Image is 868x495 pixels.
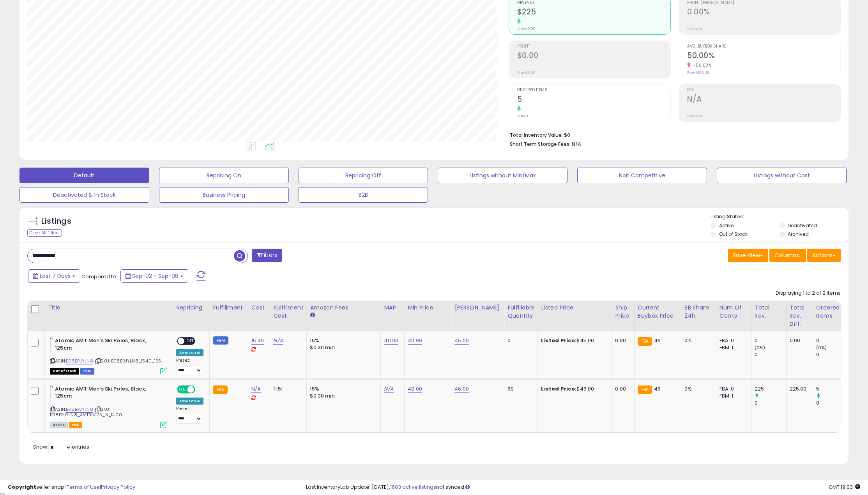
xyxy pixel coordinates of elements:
[50,337,53,353] img: 21OndaUzzRL._SL40_.jpg
[510,141,571,147] b: Short Term Storage Fees:
[8,483,36,491] strong: Copyright
[176,349,203,356] div: Amazon AI
[687,88,840,92] span: ROI
[717,168,847,183] button: Listings without Cost
[816,400,848,407] div: 0
[687,7,840,18] h2: 0.00%
[687,1,840,5] span: Profit [PERSON_NAME]
[541,337,576,344] b: Listed Price:
[454,385,469,393] a: 46.00
[719,231,748,237] label: Out of Stock
[213,385,227,394] small: FBA
[816,345,827,351] small: (0%)
[517,114,528,118] small: Prev: 0
[517,88,670,92] span: Ordered Items
[507,337,532,344] div: 0
[384,385,393,393] a: N/A
[829,483,860,491] span: 2025-09-16 19:03 GMT
[687,114,702,118] small: Prev: N/A
[687,27,702,31] small: Prev: N/A
[541,337,606,344] div: $45.00
[711,213,849,221] p: Listing States:
[213,336,228,345] small: FBM
[755,304,783,320] div: Total Rev.
[80,368,94,375] span: FBM
[691,62,712,68] small: -50.00%
[687,70,709,75] small: Prev: 100.00%
[251,304,267,312] div: Cost
[390,483,436,491] a: 1603 active listings
[48,304,170,312] div: Title
[273,304,303,320] div: Fulfillment Cost
[454,337,469,345] a: 45.00
[55,337,150,354] b: Atomic AMT Men's Ski Poles, Black, 125cm
[638,385,652,394] small: FBA
[774,251,799,259] span: Columns
[310,385,375,392] div: 15%
[788,222,817,229] label: Deactivated
[299,187,428,203] button: B2B
[541,385,606,392] div: $46.00
[577,168,707,183] button: Non Competitive
[755,385,786,392] div: 225
[615,337,628,344] div: 0.00
[510,132,563,138] b: Total Inventory Value:
[310,392,375,400] div: $0.30 min
[213,304,244,312] div: Fulfillment
[41,216,71,227] h5: Listings
[507,304,534,320] div: Fulfillable Quantity
[50,337,167,373] div: ASIN:
[251,337,264,345] a: 15.40
[159,168,289,183] button: Repricing On
[654,385,661,392] span: 46
[310,344,375,351] div: $0.30 min
[69,422,82,428] span: FBA
[8,484,135,491] div: seller snap | |
[194,386,207,392] span: OFF
[788,231,809,237] label: Archived
[755,337,786,344] div: 0
[454,304,501,312] div: [PERSON_NAME]
[790,337,807,344] div: 0.00
[384,304,401,312] div: MAP
[790,304,810,328] div: Total Rev. Diff.
[101,483,135,491] a: Privacy Policy
[252,249,282,262] button: Filters
[19,187,149,203] button: Deactivated & In Stock
[517,7,670,18] h2: $225
[517,95,670,105] h2: 5
[507,385,532,392] div: 69
[50,422,68,428] span: All listings currently available for purchase on Amazon
[310,304,377,312] div: Amazon Fees
[684,304,713,320] div: BB Share 24h.
[728,249,768,262] button: Save View
[816,385,848,392] div: 5
[176,406,203,424] div: Preset:
[541,304,608,312] div: Listed Price
[40,272,71,280] span: Last 7 Days
[654,337,661,344] span: 46
[159,187,289,203] button: Business Pricing
[684,337,710,344] div: 0%
[687,44,840,49] span: Avg. Buybox Share
[687,51,840,62] h2: 50.00%
[310,312,315,319] small: Amazon Fees.
[517,51,670,62] h2: $0.00
[755,400,786,407] div: 0
[176,358,203,375] div: Preset:
[184,338,197,345] span: OFF
[66,406,93,413] a: B08BRJYLN8
[720,392,745,400] div: FBM: 1
[807,249,841,262] button: Actions
[19,168,149,183] button: Default
[94,358,161,364] span: | SKU: B08BRJYLN8_15.40_125
[720,337,745,344] div: FBA: 0
[132,272,179,280] span: Sep-02 - Sep-08
[517,44,670,49] span: Profit
[384,337,398,345] a: 40.00
[720,304,748,320] div: Num of Comp.
[299,168,428,183] button: Repricing Off
[66,358,93,364] a: B08BRJYLN8
[408,304,448,312] div: Min Price
[176,398,203,405] div: Amazon AI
